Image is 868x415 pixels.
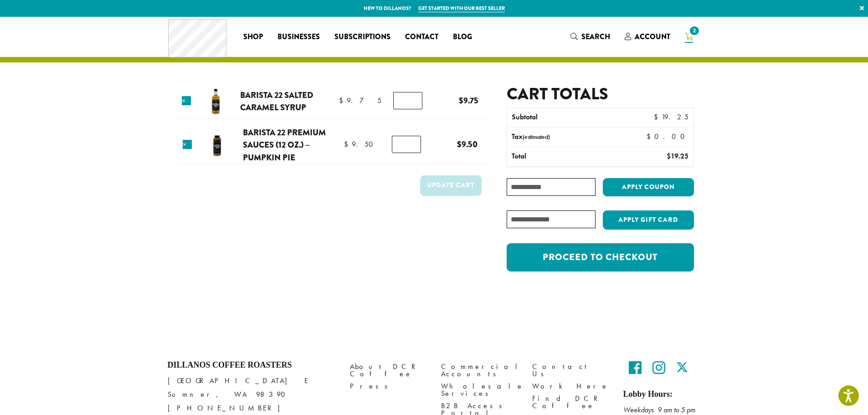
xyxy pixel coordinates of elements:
[603,210,694,230] button: Apply Gift Card
[453,31,472,43] span: Blog
[688,25,700,37] span: 2
[344,139,352,149] span: $
[532,393,610,412] a: Find DCR Coffee
[507,84,693,104] h2: Cart totals
[623,389,701,400] h5: Lobby Hours:
[344,139,377,149] bdi: 9.50
[277,31,320,43] span: Businesses
[334,31,390,43] span: Subscriptions
[182,96,191,105] a: Remove this item
[667,151,671,161] span: $
[667,151,688,161] bdi: 19.25
[236,30,270,44] a: Shop
[201,87,231,116] img: B22 Salted Caramel Syrup
[339,96,347,105] span: $
[507,147,619,166] th: Total
[457,138,478,150] bdi: 9.50
[168,374,336,415] p: [GEOGRAPHIC_DATA] E Sumner, WA 98390 [PHONE_NUMBER]
[647,132,654,141] span: $
[507,108,619,127] th: Subtotal
[441,360,519,380] a: Commercial Accounts
[243,126,326,164] a: Barista 22 Premium Sauces (12 oz.) – Pumpkin Pie
[418,5,505,12] a: Get started with our best seller
[459,94,463,107] span: $
[623,405,695,415] em: Weekdays 9 am to 5 pm
[243,31,263,43] span: Shop
[563,29,617,44] a: Search
[459,94,478,107] bdi: 9.75
[339,96,381,105] bdi: 9.75
[603,178,694,197] button: Apply coupon
[654,112,688,122] bdi: 19.25
[350,360,427,380] a: About DCR Coffee
[202,130,232,160] img: Barista 22 Premium Sauces (12 oz.) - Pumpkin Pie
[654,112,662,122] span: $
[420,175,482,196] button: Update cart
[507,128,639,147] th: Tax
[405,31,438,43] span: Contact
[183,140,192,149] a: Remove this item
[523,133,550,141] small: (estimated)
[581,31,610,42] span: Search
[168,360,336,370] h4: Dillanos Coffee Roasters
[240,89,313,114] a: Barista 22 Salted Caramel Syrup
[507,243,693,272] a: Proceed to checkout
[441,380,519,400] a: Wholesale Services
[350,380,427,392] a: Press
[532,380,610,392] a: Work Here
[635,31,670,42] span: Account
[532,360,610,380] a: Contact Us
[457,138,462,150] span: $
[392,136,421,153] input: Product quantity
[393,92,422,109] input: Product quantity
[647,132,689,141] bdi: 0.00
